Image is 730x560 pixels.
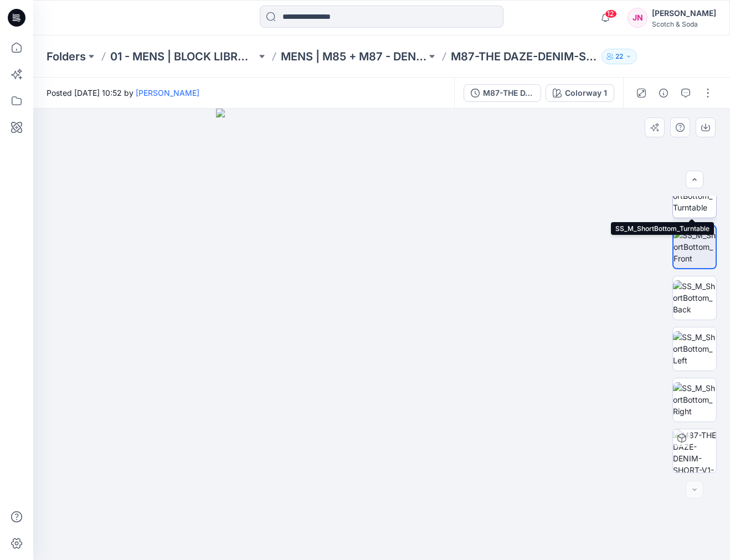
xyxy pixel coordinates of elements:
[47,87,199,99] span: Posted [DATE] 10:52 by
[655,84,672,102] button: Details
[615,50,623,63] p: 22
[673,178,716,213] img: SS_M_ShortBottom_Turntable
[605,9,617,18] span: 12
[546,84,614,102] button: Colorway 1
[451,49,597,64] p: M87-THE DAZE-DENIM-SHORT-V1-0
[628,8,647,28] div: JN
[602,49,637,64] button: 22
[110,49,256,64] a: 01 - MENS | BLOCK LIBRARY
[674,229,716,264] img: SS_M_ShortBottom_Front
[652,20,716,28] div: Scotch & Soda
[136,88,199,97] a: [PERSON_NAME]
[216,109,547,560] img: eyJhbGciOiJIUzI1NiIsImtpZCI6IjAiLCJzbHQiOiJzZXMiLCJ0eXAiOiJKV1QifQ.eyJkYXRhIjp7InR5cGUiOiJzdG9yYW...
[652,7,716,20] div: [PERSON_NAME]
[565,87,607,99] div: Colorway 1
[673,280,716,315] img: SS_M_ShortBottom_Back
[47,49,86,64] a: Folders
[673,429,716,472] img: M87-THE DAZE-DENIM-SHORT-V1-0 Colorway 1
[673,331,716,366] img: SS_M_ShortBottom_Left
[483,87,534,99] div: M87-THE DAZE-DENIM-SHORT-V1-0
[281,49,427,64] a: MENS | M85 + M87 - DENIM
[673,382,716,417] img: SS_M_ShortBottom_Right
[464,84,541,102] button: M87-THE DAZE-DENIM-SHORT-V1-0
